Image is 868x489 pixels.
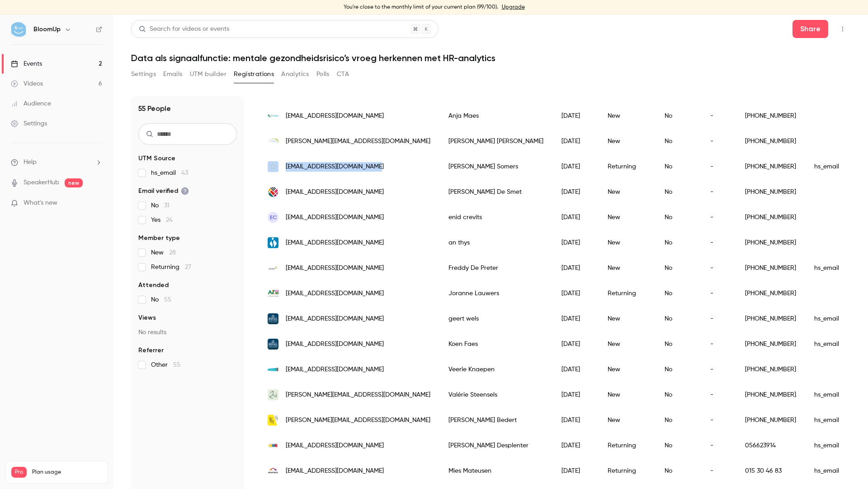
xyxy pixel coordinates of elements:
div: Settings [11,119,47,128]
div: Mies Mateusen [439,458,552,484]
div: No [656,129,701,154]
button: Polls [316,67,330,81]
span: [PERSON_NAME][EMAIL_ADDRESS][DOMAIN_NAME] [286,416,430,425]
div: - [701,306,736,331]
div: [DATE] [552,205,599,230]
div: No [656,306,701,331]
span: 55 [164,297,171,303]
div: [PERSON_NAME] Somers [439,154,552,179]
div: an thys [439,230,552,255]
span: New [151,248,176,257]
div: hs_email [805,331,857,357]
span: [EMAIL_ADDRESS][DOMAIN_NAME] [286,365,384,374]
img: zol.be [268,368,278,372]
div: [PHONE_NUMBER] [736,331,805,357]
span: ec [270,213,277,221]
img: idewe.be [268,237,278,248]
img: royaldoctors.com [268,339,278,350]
img: sint-niklaas.be [268,110,278,121]
img: fitagency.be [268,415,278,426]
div: Anja Maes [439,103,552,129]
div: No [656,433,701,458]
div: hs_email [805,458,857,484]
div: [PERSON_NAME] Desplenter [439,433,552,458]
div: No [656,154,701,179]
div: [PHONE_NUMBER] [736,306,805,331]
span: 43 [181,170,188,176]
img: BloomUp [11,22,26,37]
div: - [701,129,736,154]
span: Views [138,313,156,322]
div: [PHONE_NUMBER] [736,129,805,154]
div: [DATE] [552,306,599,331]
div: - [701,433,736,458]
button: Share [793,20,828,38]
div: [PHONE_NUMBER] [736,230,805,255]
span: UTM Source [138,154,175,163]
div: - [701,407,736,433]
div: [DATE] [552,433,599,458]
span: Returning [151,263,191,272]
div: - [701,357,736,382]
div: geert wels [439,306,552,331]
span: 24 [166,217,173,223]
div: - [701,230,736,255]
div: New [599,103,656,129]
div: New [599,129,656,154]
div: hs_email [805,255,857,281]
div: No [656,357,701,382]
span: Attended [138,281,169,290]
div: New [599,357,656,382]
span: [EMAIL_ADDRESS][DOMAIN_NAME] [286,466,384,476]
span: Other [151,360,180,369]
div: [PHONE_NUMBER] [736,357,805,382]
div: 056623914 [736,433,805,458]
div: Audience [11,99,51,108]
div: [PHONE_NUMBER] [736,281,805,306]
div: No [656,255,701,281]
span: [EMAIL_ADDRESS][DOMAIN_NAME] [286,162,384,172]
div: New [599,306,656,331]
div: No [656,458,701,484]
div: Returning [599,281,656,306]
button: Registrations [234,67,274,81]
img: telenet.be [268,161,278,172]
div: No [656,205,701,230]
div: [PHONE_NUMBER] [736,205,805,230]
div: [DATE] [552,281,599,306]
button: Analytics [281,67,309,81]
div: Search for videos or events [139,24,229,34]
div: [DATE] [552,458,599,484]
a: Upgrade [502,4,525,11]
div: hs_email [805,382,857,407]
div: [PHONE_NUMBER] [736,154,805,179]
span: 28 [169,249,176,256]
div: New [599,179,656,205]
span: Email verified [138,187,189,196]
iframe: Noticeable Trigger [91,199,102,207]
button: CTA [337,67,349,81]
div: [PERSON_NAME] De Smet [439,179,552,205]
section: facet-groups [138,154,237,369]
div: [DATE] [552,331,599,357]
div: No [656,331,701,357]
div: New [599,230,656,255]
span: No [151,295,171,304]
div: Returning [599,458,656,484]
div: [PERSON_NAME] Bedert [439,407,552,433]
img: emmaus.be [268,465,278,476]
a: SpeakerHub [24,178,59,187]
div: Videos [11,79,43,88]
img: stlucas.be [268,136,278,147]
span: hs_email [151,168,188,177]
div: hs_email [805,306,857,331]
div: Returning [599,154,656,179]
div: [DATE] [552,382,599,407]
img: ecopower.be [268,389,278,400]
div: [PHONE_NUMBER] [736,382,805,407]
span: [EMAIL_ADDRESS][DOMAIN_NAME] [286,289,384,298]
img: leuven.be [268,187,278,197]
div: New [599,255,656,281]
span: [EMAIL_ADDRESS][DOMAIN_NAME] [286,340,384,349]
span: [EMAIL_ADDRESS][DOMAIN_NAME] [286,213,384,222]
